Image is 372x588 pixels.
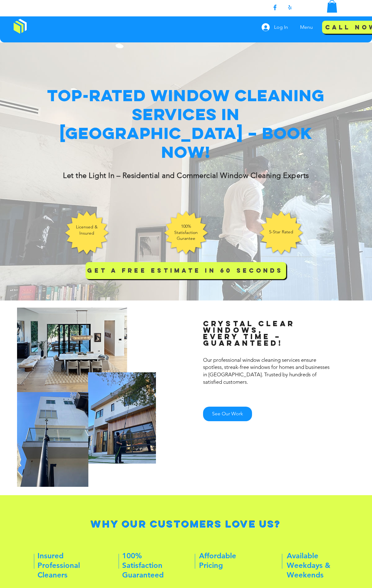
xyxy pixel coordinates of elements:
span: 100% Statisfaction Gurantee [174,223,198,241]
img: window cleaning services near me [88,372,156,464]
span: Our professional window cleaning services ensure spotless, streak-free windows for homes and busi... [203,357,330,385]
span: Crystal Clear Windows, Every Time – Guaranteed! [203,319,295,348]
nav: Site [295,19,319,35]
span: See Our Work [212,410,243,417]
p: Menu [297,19,316,35]
ul: Social Bar [271,4,294,11]
div: See Our Work [203,407,252,421]
div: Menu [295,19,319,35]
span: Licensed & Insured [76,224,98,236]
span: Affordable Pricing [199,551,236,570]
span: 5-Star Rated [269,229,293,235]
span: 100% Satisfaction Guaranteed [122,551,164,579]
img: residential window washing near me [17,392,88,487]
span: Why our customers love us? [91,518,281,530]
span: Log In [272,24,290,31]
a: GET A FREE ESTIMATE IN 60 SECONDS [86,262,286,279]
span: GET A FREE ESTIMATE IN 60 SECONDS [87,267,283,274]
button: Log In [257,21,292,33]
span: Insured Professional Cleaners [38,551,80,579]
img: Facebook [271,4,279,11]
span: Top-Rated Window Cleaning Services in [GEOGRAPHIC_DATA] – Book Now! [47,85,325,162]
img: Yelp! [286,4,294,11]
span: Let the Light In – Residential and Commercial Window Cleaning Experts [63,171,309,180]
img: window washers near me residential [17,308,127,399]
span: Available Weekdays & Weekends [287,551,330,579]
img: Window Cleaning Budds, Affordable window cleaning services near me in Los Angeles [14,19,27,34]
